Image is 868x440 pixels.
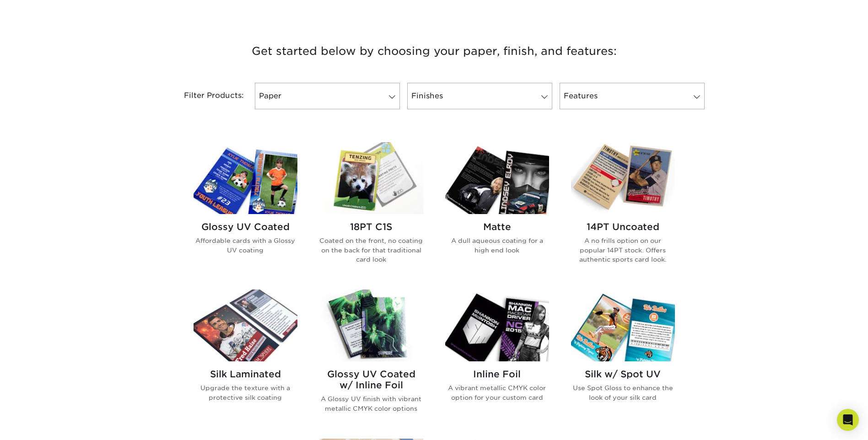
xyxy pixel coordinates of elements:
img: 14PT Uncoated Trading Cards [571,142,675,214]
p: Use Spot Gloss to enhance the look of your silk card [571,383,675,402]
h2: Glossy UV Coated w/ Inline Foil [319,369,423,391]
p: A no frills option on our popular 14PT stock. Offers authentic sports card look. [571,236,675,264]
img: Silk w/ Spot UV Trading Cards [571,290,675,361]
a: 18PT C1S Trading Cards 18PT C1S Coated on the front, no coating on the back for that traditional ... [319,142,423,279]
div: Filter Products: [160,83,251,109]
a: Glossy UV Coated Trading Cards Glossy UV Coated Affordable cards with a Glossy UV coating [194,142,297,279]
p: A dull aqueous coating for a high end look [445,236,549,255]
img: Matte Trading Cards [445,142,549,214]
p: A Glossy UV finish with vibrant metallic CMYK color options [319,394,423,413]
img: 18PT C1S Trading Cards [319,142,423,214]
img: Inline Foil Trading Cards [445,290,549,361]
a: 14PT Uncoated Trading Cards 14PT Uncoated A no frills option on our popular 14PT stock. Offers au... [571,142,675,279]
h2: Glossy UV Coated [194,221,297,232]
h2: 18PT C1S [319,221,423,232]
a: Matte Trading Cards Matte A dull aqueous coating for a high end look [445,142,549,279]
img: Silk Laminated Trading Cards [194,290,297,361]
p: Upgrade the texture with a protective silk coating [194,383,297,402]
a: Silk w/ Spot UV Trading Cards Silk w/ Spot UV Use Spot Gloss to enhance the look of your silk card [571,290,675,428]
img: Glossy UV Coated Trading Cards [194,142,297,214]
img: Glossy UV Coated w/ Inline Foil Trading Cards [319,290,423,361]
a: Glossy UV Coated w/ Inline Foil Trading Cards Glossy UV Coated w/ Inline Foil A Glossy UV finish ... [319,290,423,428]
a: Finishes [407,83,552,109]
h2: Inline Foil [445,369,549,380]
h2: Silk Laminated [194,369,297,380]
div: Open Intercom Messenger [837,409,859,431]
a: Paper [255,83,400,109]
a: Inline Foil Trading Cards Inline Foil A vibrant metallic CMYK color option for your custom card [445,290,549,428]
h2: Matte [445,221,549,232]
a: Features [560,83,705,109]
p: Coated on the front, no coating on the back for that traditional card look [319,236,423,264]
h2: Silk w/ Spot UV [571,369,675,380]
h2: 14PT Uncoated [571,221,675,232]
p: Affordable cards with a Glossy UV coating [194,236,297,255]
p: A vibrant metallic CMYK color option for your custom card [445,383,549,402]
h3: Get started below by choosing your paper, finish, and features: [167,31,702,72]
a: Silk Laminated Trading Cards Silk Laminated Upgrade the texture with a protective silk coating [194,290,297,428]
